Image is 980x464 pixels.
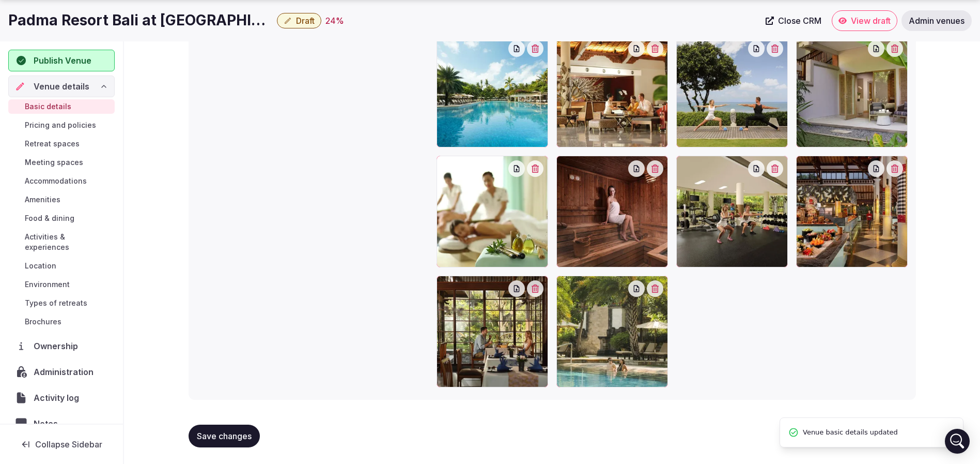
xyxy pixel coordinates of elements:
[803,426,898,439] span: Venue basic details updated
[556,36,668,147] div: 225552305.jpg
[8,155,115,170] a: Meeting spaces
[851,16,891,26] span: View draft
[25,213,74,223] span: Food & dining
[25,176,87,186] span: Accommodations
[35,439,102,450] span: Collapse Sidebar
[556,156,668,267] div: 225552199.jpg
[676,36,788,147] div: 225552285.jpg
[34,54,91,67] span: Publish Venue
[437,36,548,147] div: 225525752.jpg
[197,431,252,441] span: Save changes
[34,366,98,378] span: Administration
[25,157,83,168] span: Meeting spaces
[25,317,61,327] span: Brochures
[901,10,972,31] a: Admin venues
[8,211,115,226] a: Food & dining
[676,156,788,267] div: 225552209.jpg
[34,80,89,93] span: Venue details
[25,261,56,271] span: Location
[909,16,965,26] span: Admin venues
[437,156,548,267] div: 225542630.jpg
[296,16,315,26] span: Draft
[8,259,115,273] a: Location
[8,50,115,71] button: Publish Venue
[25,139,80,149] span: Retreat spaces
[8,192,115,207] a: Amenities
[8,433,115,456] button: Collapse Sidebar
[8,230,115,255] a: Activities & experiences
[8,315,115,329] a: Brochures
[8,413,115,435] a: Notes
[25,298,87,308] span: Types of retreats
[34,340,82,352] span: Ownership
[325,14,344,27] div: 24 %
[945,429,970,454] div: Open Intercom Messenger
[759,10,828,31] a: Close CRM
[8,10,273,31] h1: Padma Resort Bali at [GEOGRAPHIC_DATA]
[8,387,115,409] a: Activity log
[325,14,344,27] button: 24%
[832,10,897,31] a: View draft
[25,101,71,112] span: Basic details
[34,392,83,404] span: Activity log
[778,16,821,26] span: Close CRM
[796,36,908,147] div: 77769986.jpg
[437,276,548,387] div: 225534071.jpg
[8,335,115,357] a: Ownership
[8,296,115,310] a: Types of retreats
[277,13,321,28] button: Draft
[796,156,908,267] div: 225527366.jpg
[556,276,668,387] div: 225525230.jpg
[8,174,115,188] a: Accommodations
[25,279,70,290] span: Environment
[25,194,60,205] span: Amenities
[25,120,96,130] span: Pricing and policies
[34,417,62,430] span: Notes
[8,361,115,383] a: Administration
[8,118,115,132] a: Pricing and policies
[25,232,111,252] span: Activities & experiences
[8,137,115,151] a: Retreat spaces
[8,99,115,114] a: Basic details
[189,425,260,447] button: Save changes
[8,277,115,292] a: Environment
